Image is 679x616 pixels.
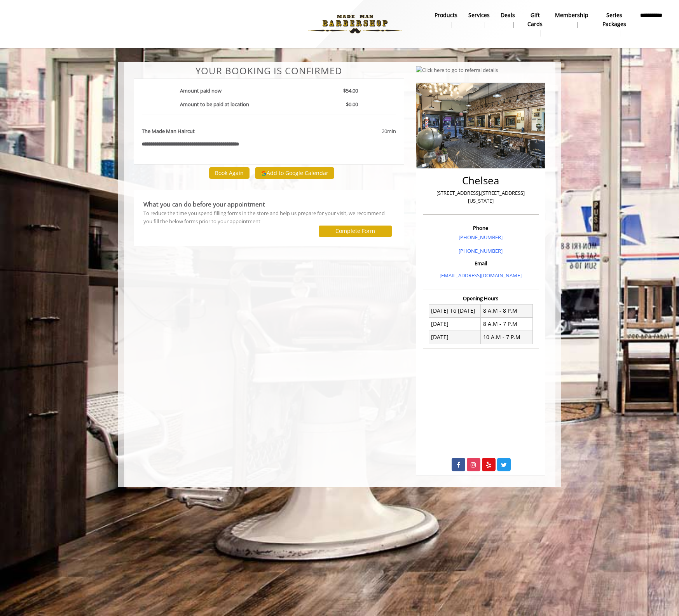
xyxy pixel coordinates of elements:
[134,66,405,76] center: Your Booking is confirmed
[481,317,533,331] td: 8 A.M - 7 P.M
[180,87,222,94] b: Amount paid now
[495,10,520,30] a: DealsDeals
[555,11,588,19] b: Membership
[429,317,481,331] td: [DATE]
[429,331,481,344] td: [DATE]
[142,127,195,135] b: The Made Man Haircut
[346,101,358,108] b: $0.00
[143,200,265,208] b: What you can do before your appointment
[143,209,395,226] div: To reduce the time you spend filling forms in the store and help us prepare for your visit, we re...
[520,10,550,38] a: Gift cardsgift cards
[302,3,408,45] img: Made Man Barbershop logo
[423,296,539,301] h3: Opening Hours
[501,11,515,19] b: Deals
[550,10,594,30] a: MembershipMembership
[429,304,481,317] td: [DATE] To [DATE]
[463,10,495,30] a: ServicesServices
[425,225,537,231] h3: Phone
[599,11,629,28] b: Series packages
[526,11,544,28] b: gift cards
[425,175,537,186] h2: Chelsea
[481,331,533,344] td: 10 A.M - 7 P.M
[468,11,490,19] b: Services
[180,101,249,108] b: Amount to be paid at location
[319,127,396,135] div: 20min
[209,167,250,178] button: Book Again
[319,226,392,237] button: Complete Form
[594,10,635,38] a: Series packagesSeries packages
[440,272,522,279] a: [EMAIL_ADDRESS][DOMAIN_NAME]
[335,228,375,234] label: Complete Form
[481,304,533,317] td: 8 A.M - 8 P.M
[343,87,358,94] b: $54.00
[429,10,463,30] a: Productsproducts
[416,66,498,74] img: Click here to go to referral details
[425,261,537,266] h3: Email
[255,167,334,179] button: Add to Google Calendar
[459,247,503,254] a: [PHONE_NUMBER]
[425,189,537,205] p: [STREET_ADDRESS],[STREET_ADDRESS][US_STATE]
[435,11,457,19] b: products
[459,234,503,241] a: [PHONE_NUMBER]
